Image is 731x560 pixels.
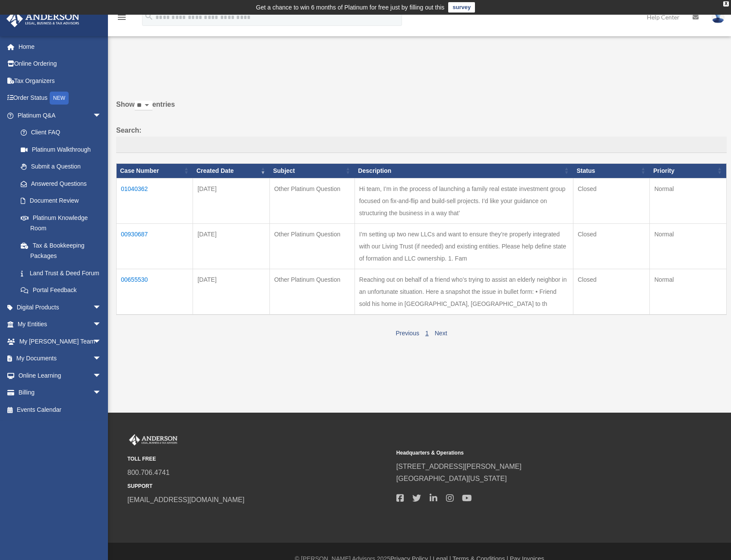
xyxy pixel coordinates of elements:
[6,367,114,384] a: Online Learningarrow_drop_down
[650,178,727,223] td: Normal
[12,264,110,282] a: Land Trust & Deed Forum
[396,330,419,337] a: Previous
[12,158,110,175] a: Submit a Question
[6,107,110,124] a: Platinum Q&Aarrow_drop_down
[6,72,114,89] a: Tax Organizers
[4,10,82,27] img: Anderson Advisors Platinum Portal
[12,237,110,264] a: Tax & Bookkeeping Packages
[93,333,110,350] span: arrow_drop_down
[6,384,114,401] a: Billingarrow_drop_down
[354,178,573,223] td: Hi team, I’m in the process of launching a family real estate investment group focused on fix-and...
[435,330,447,337] a: Next
[396,463,522,470] a: [STREET_ADDRESS][PERSON_NAME]
[117,223,193,269] td: 00930687
[354,269,573,315] td: Reaching out on behalf of a friend who’s trying to assist an elderly neighbor in an unfortunate s...
[127,469,170,476] a: 800.706.4741
[448,2,475,13] a: survey
[127,496,244,503] a: [EMAIL_ADDRESS][DOMAIN_NAME]
[93,367,110,385] span: arrow_drop_down
[93,107,110,124] span: arrow_drop_down
[6,401,114,418] a: Events Calendar
[650,223,727,269] td: Normal
[116,137,727,153] input: Search:
[117,269,193,315] td: 00655530
[12,282,110,299] a: Portal Feedback
[117,15,127,22] a: menu
[573,163,650,178] th: Status: activate to sort column ascending
[93,384,110,402] span: arrow_drop_down
[127,434,179,445] img: Anderson Advisors Platinum Portal
[269,269,354,315] td: Other Platinum Question
[135,101,152,111] select: Showentries
[723,1,729,6] div: close
[425,330,429,337] a: 1
[93,350,110,368] span: arrow_drop_down
[269,223,354,269] td: Other Platinum Question
[6,299,114,316] a: Digital Productsarrow_drop_down
[127,455,390,464] small: TOLL FREE
[650,163,727,178] th: Priority: activate to sort column ascending
[193,163,269,178] th: Created Date: activate to sort column ascending
[12,192,110,210] a: Document Review
[573,269,650,315] td: Closed
[93,316,110,334] span: arrow_drop_down
[256,2,445,13] div: Get a chance to win 6 months of Platinum for free just by filling out this
[12,209,110,237] a: Platinum Knowledge Room
[6,55,114,73] a: Online Ordering
[127,482,390,491] small: SUPPORT
[193,223,269,269] td: [DATE]
[573,223,650,269] td: Closed
[650,269,727,315] td: Normal
[269,163,354,178] th: Subject: activate to sort column ascending
[193,269,269,315] td: [DATE]
[12,141,110,158] a: Platinum Walkthrough
[12,124,110,141] a: Client FAQ
[6,316,114,333] a: My Entitiesarrow_drop_down
[12,175,106,192] a: Answered Questions
[144,12,154,21] i: search
[117,178,193,223] td: 01040362
[50,92,69,105] div: NEW
[93,299,110,316] span: arrow_drop_down
[116,99,727,119] label: Show entries
[6,38,114,55] a: Home
[117,163,193,178] th: Case Number: activate to sort column ascending
[6,89,114,107] a: Order StatusNEW
[6,350,114,367] a: My Documentsarrow_drop_down
[269,178,354,223] td: Other Platinum Question
[193,178,269,223] td: [DATE]
[712,11,725,23] img: User Pic
[117,12,127,22] i: menu
[116,124,727,153] label: Search:
[354,223,573,269] td: I’m setting up two new LLCs and want to ensure they’re properly integrated with our Living Trust ...
[354,163,573,178] th: Description: activate to sort column ascending
[573,178,650,223] td: Closed
[6,333,114,350] a: My [PERSON_NAME] Teamarrow_drop_down
[396,475,507,482] a: [GEOGRAPHIC_DATA][US_STATE]
[396,449,659,458] small: Headquarters & Operations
